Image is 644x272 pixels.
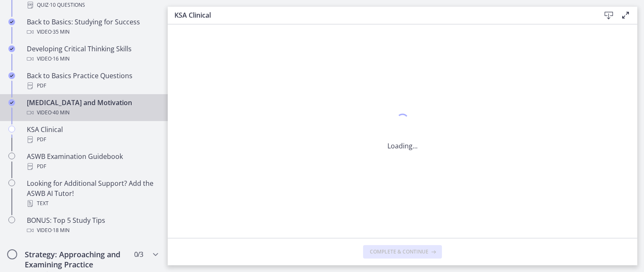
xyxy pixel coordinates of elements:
[27,81,158,91] div: PDF
[8,72,15,79] i: Completed
[27,108,158,118] div: Video
[27,135,158,145] div: PDF
[8,18,15,25] i: Completed
[134,249,143,259] span: 0 / 3
[27,17,158,37] div: Back to Basics: Studying for Success
[27,44,158,64] div: Developing Critical Thinking Skills
[27,71,158,91] div: Back to Basics Practice Questions
[27,215,158,235] div: BONUS: Top 5 Study Tips
[27,124,158,145] div: KSA Clinical
[8,99,15,106] i: Completed
[27,161,158,172] div: PDF
[27,98,158,118] div: [MEDICAL_DATA] and Motivation
[27,27,158,37] div: Video
[363,245,442,259] button: Complete & continue
[27,151,158,172] div: ASWB Examination Guidebook
[27,198,158,209] div: Text
[27,54,158,64] div: Video
[52,54,70,64] span: · 16 min
[387,111,418,131] div: 1
[8,45,15,52] i: Completed
[27,178,158,209] div: Looking for Additional Support? Add the ASWB AI Tutor!
[52,225,70,235] span: · 18 min
[174,10,587,20] h3: KSA Clinical
[52,27,70,37] span: · 35 min
[27,225,158,235] div: Video
[387,141,418,151] p: Loading...
[52,108,70,118] span: · 40 min
[370,248,428,255] span: Complete & continue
